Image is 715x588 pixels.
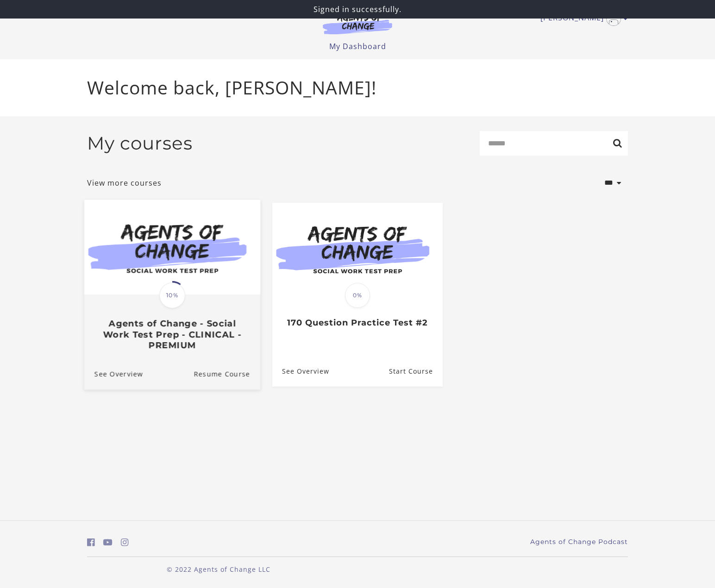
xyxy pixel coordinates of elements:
a: My Dashboard [329,41,386,51]
p: Welcome back, [PERSON_NAME]! [87,74,628,101]
h2: My courses [87,132,193,154]
h3: Agents of Change - Social Work Test Prep - CLINICAL - PREMIUM [94,318,250,350]
img: Agents of Change Logo [313,13,402,34]
a: Agents of Change - Social Work Test Prep - CLINICAL - PREMIUM: See Overview [84,358,143,389]
a: https://www.youtube.com/c/AgentsofChangeTestPrepbyMeaganMitchell (Open in a new window) [103,536,113,549]
p: © 2022 Agents of Change LLC [87,564,350,574]
a: Toggle menu [540,11,623,26]
span: 10% [159,282,185,308]
h3: 170 Question Practice Test #2 [282,318,433,328]
a: https://www.facebook.com/groups/aswbtestprep (Open in a new window) [87,536,95,549]
i: https://www.facebook.com/groups/aswbtestprep (Open in a new window) [87,538,95,547]
a: 170 Question Practice Test #2: Resume Course [389,356,443,386]
p: Signed in successfully. [4,4,711,15]
i: https://www.instagram.com/agentsofchangeprep/ (Open in a new window) [121,538,129,547]
i: https://www.youtube.com/c/AgentsofChangeTestPrepbyMeaganMitchell (Open in a new window) [103,538,113,547]
a: Agents of Change - Social Work Test Prep - CLINICAL - PREMIUM: Resume Course [194,358,260,389]
a: 170 Question Practice Test #2: See Overview [272,356,329,386]
a: https://www.instagram.com/agentsofchangeprep/ (Open in a new window) [121,536,129,549]
a: Agents of Change Podcast [530,537,628,547]
span: 0% [345,283,370,308]
a: View more courses [87,177,162,188]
